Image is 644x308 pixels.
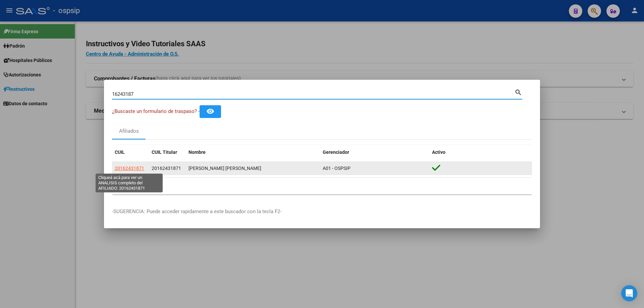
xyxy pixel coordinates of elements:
mat-icon: search [515,88,522,96]
span: ¿Buscaste un formulario de traspaso? - [112,108,200,114]
datatable-header-cell: Nombre [186,145,320,160]
span: Activo [432,149,445,155]
datatable-header-cell: Activo [429,145,532,160]
p: -SUGERENCIA: Puede acceder rapidamente a este buscador con la tecla F2- [112,208,532,215]
datatable-header-cell: Gerenciador [320,145,429,160]
span: Gerenciador [323,149,349,155]
mat-icon: remove_red_eye [206,107,214,115]
span: 20162431871 [152,166,181,171]
div: Open Intercom Messenger [621,285,637,301]
div: [PERSON_NAME] [PERSON_NAME] [189,165,317,172]
div: 1 total [112,178,532,194]
datatable-header-cell: CUIL Titular [149,145,186,160]
span: CUIL [115,149,125,155]
span: 20162431871 [115,166,144,171]
span: Nombre [189,149,206,155]
datatable-header-cell: CUIL [112,145,149,160]
span: A01 - OSPSIP [323,166,351,171]
div: Afiliados [119,127,139,135]
span: CUIL Titular [152,149,177,155]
